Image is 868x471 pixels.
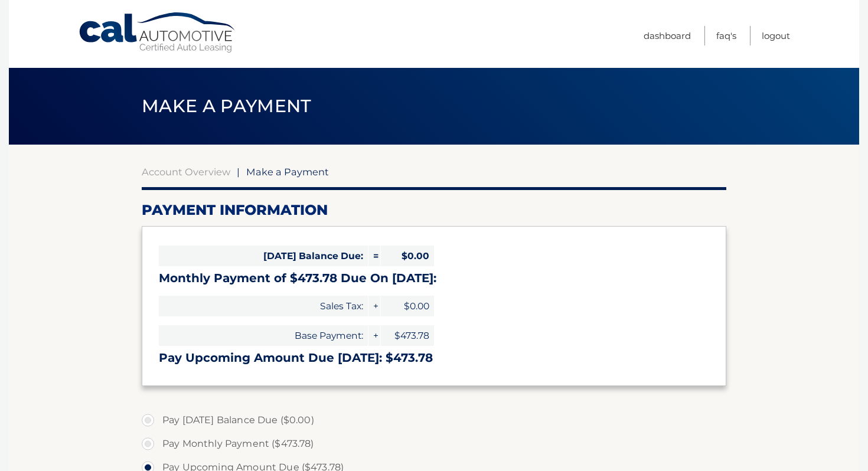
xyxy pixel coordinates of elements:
[159,271,709,286] h3: Monthly Payment of $473.78 Due On [DATE]:
[142,95,311,117] span: Make a Payment
[368,325,380,346] span: +
[381,296,434,316] span: $0.00
[142,166,230,178] a: Account Overview
[142,432,726,456] label: Pay Monthly Payment ($473.78)
[246,166,329,178] span: Make a Payment
[142,201,726,219] h2: Payment Information
[159,246,368,266] span: [DATE] Balance Due:
[716,26,736,45] a: FAQ's
[368,246,380,266] span: =
[159,325,368,346] span: Base Payment:
[159,296,368,316] span: Sales Tax:
[237,166,240,178] span: |
[368,296,380,316] span: +
[78,12,237,54] a: Cal Automotive
[381,325,434,346] span: $473.78
[381,246,434,266] span: $0.00
[142,408,726,432] label: Pay [DATE] Balance Due ($0.00)
[159,351,709,365] h3: Pay Upcoming Amount Due [DATE]: $473.78
[644,26,691,45] a: Dashboard
[762,26,790,45] a: Logout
